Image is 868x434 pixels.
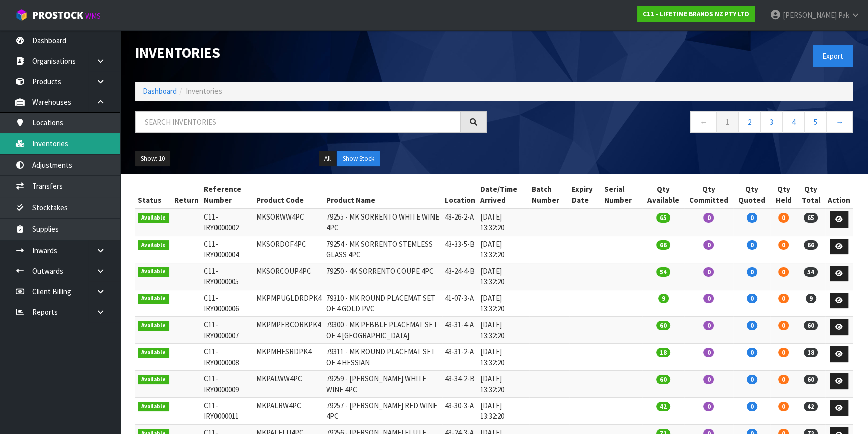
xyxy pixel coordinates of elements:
span: 54 [656,267,670,277]
td: 43-31-2-A [442,344,478,371]
span: 66 [656,240,670,250]
span: 0 [778,294,789,303]
th: Status [135,181,172,208]
span: 0 [747,321,757,330]
td: [DATE] 13:32:20 [478,371,529,398]
strong: C11 - LIFETIME BRANDS NZ PTY LTD [643,10,749,18]
th: Expiry Date [569,181,602,208]
span: 65 [804,213,818,223]
span: ProStock [32,9,83,22]
span: 66 [804,240,818,250]
small: WMS [85,11,101,21]
span: Available [138,294,169,304]
td: 43-33-5-B [442,236,478,263]
span: 0 [747,348,757,357]
td: C11-IRY0000009 [201,371,254,398]
span: 0 [778,348,789,357]
span: 0 [747,402,757,411]
span: Available [138,240,169,250]
span: Available [138,213,169,223]
span: 60 [804,321,818,330]
td: 43-34-2-B [442,371,478,398]
td: C11-IRY0000002 [201,208,254,236]
span: 0 [747,294,757,303]
span: 18 [656,348,670,357]
td: [DATE] 13:32:20 [478,344,529,371]
span: 0 [703,321,714,330]
td: [DATE] 13:32:20 [478,397,529,424]
span: 0 [747,240,757,250]
button: Export [813,45,853,67]
td: C11-IRY0000011 [201,397,254,424]
a: C11 - LIFETIME BRANDS NZ PTY LTD [637,6,755,22]
a: Dashboard [143,86,177,96]
td: [DATE] 13:32:20 [478,263,529,290]
span: 0 [778,240,789,250]
a: ← [690,111,717,133]
th: Reference Number [201,181,254,208]
input: Search inventories [135,111,461,133]
td: MKSORWW4PC [254,208,324,236]
th: Action [825,181,853,208]
th: Product Name [324,181,442,208]
th: Qty Committed [684,181,733,208]
span: 9 [806,294,816,303]
td: 43-30-3-A [442,397,478,424]
td: MKPALWW4PC [254,371,324,398]
span: 0 [747,213,757,223]
td: [DATE] 13:32:20 [478,208,529,236]
th: Product Code [254,181,324,208]
td: 43-24-4-B [442,263,478,290]
span: Available [138,375,169,385]
td: MKPMPEBCORKPK4 [254,317,324,344]
span: 60 [656,375,670,384]
span: 0 [778,213,789,223]
span: 65 [656,213,670,223]
span: 54 [804,267,818,277]
span: 0 [703,213,714,223]
span: [PERSON_NAME] [783,10,837,20]
span: Available [138,267,169,277]
td: MKSORCOUP4PC [254,263,324,290]
span: 0 [778,267,789,277]
a: 4 [782,111,805,133]
th: Serial Number [602,181,642,208]
a: 2 [738,111,761,133]
td: C11-IRY0000007 [201,317,254,344]
td: 79300 - MK PEBBLE PLACEMAT SET OF 4 [GEOGRAPHIC_DATA] [324,317,442,344]
span: 9 [658,294,669,303]
td: 79311 - MK ROUND PLACEMAT SET OF 4 HESSIAN [324,344,442,371]
nav: Page navigation [502,111,853,136]
td: MKPALRW4PC [254,397,324,424]
span: 0 [747,375,757,384]
span: 60 [656,321,670,330]
span: 0 [703,294,714,303]
span: Inventories [186,86,222,96]
td: 79255 - MK SORRENTO WHITE WINE 4PC [324,208,442,236]
td: 79254 - MK SORRENTO STEMLESS GLASS 4PC [324,236,442,263]
span: 0 [703,240,714,250]
td: 41-07-3-A [442,290,478,317]
td: 43-26-2-A [442,208,478,236]
a: 3 [760,111,783,133]
h1: Inventories [135,45,487,61]
td: C11-IRY0000005 [201,263,254,290]
th: Batch Number [529,181,569,208]
th: Qty Held [770,181,796,208]
a: 1 [716,111,739,133]
span: 42 [804,402,818,411]
th: Return [172,181,201,208]
td: C11-IRY0000004 [201,236,254,263]
span: Available [138,402,169,412]
th: Location [442,181,478,208]
span: 0 [778,375,789,384]
span: 0 [778,402,789,411]
th: Qty Total [797,181,825,208]
button: Show Stock [337,151,380,167]
th: Date/Time Arrived [478,181,529,208]
span: 0 [778,321,789,330]
span: 0 [703,267,714,277]
button: All [319,151,336,167]
td: 79259 - [PERSON_NAME] WHITE WINE 4PC [324,371,442,398]
th: Qty Quoted [733,181,770,208]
